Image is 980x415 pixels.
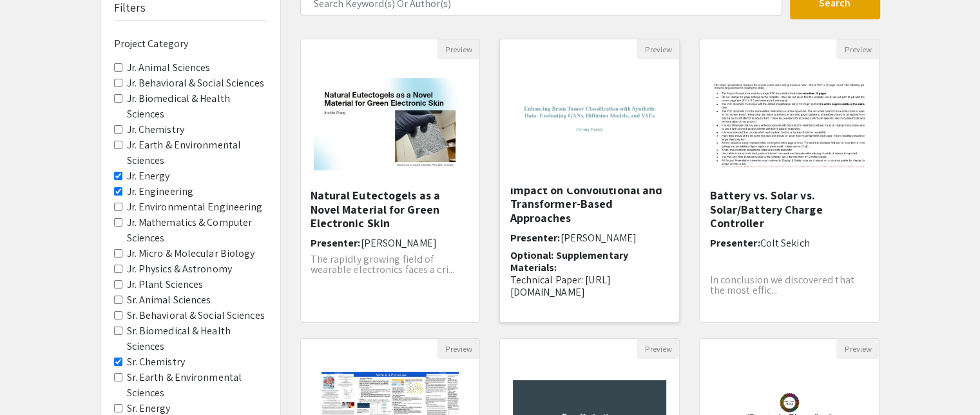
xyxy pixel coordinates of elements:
h5: Battery vs. Solar vs. Solar/Battery Charge Controller [709,188,869,230]
button: Preview [637,39,679,59]
label: Jr. Mathematics & Computer Sciences [127,215,267,246]
label: Sr. Behavioral & Social Sciences [127,308,265,323]
label: Jr. Environmental Engineering [127,199,263,215]
img: <p>Enhancing Brain Tumor Classification with Synthetic Data: Evaluating GANs, Diffusion Models, V... [500,68,679,180]
label: Jr. Chemistry [127,122,184,137]
img: <p>Battery vs. Solar vs. Solar/Battery Charge Controller</p> [700,68,879,180]
label: Jr. Behavioral & Social Sciences [127,76,264,91]
label: Jr. Energy [127,168,170,184]
label: Jr. Engineering [127,184,194,199]
h5: Filters [114,1,146,15]
div: Open Presentation <p>Natural Eutectogels as a Novel Material for Green Electronic Skin</p> [300,39,481,323]
img: <p>Natural Eutectogels as a Novel Material for Green Electronic Skin</p> [301,65,480,183]
h6: Project Category [114,37,267,50]
label: Jr. Physics & Astronomy [127,261,232,277]
label: Sr. Biomedical & Health Sciences [127,323,267,354]
h6: Presenter: [709,237,869,249]
span: [PERSON_NAME] [560,231,636,245]
span: The rapidly growing field of wearable electronics faces a cri... [311,252,455,276]
p: Technical Paper: [URL][DOMAIN_NAME] [510,274,669,298]
span: Colt Sekich [760,236,809,250]
label: Sr. Chemistry [127,354,185,370]
h5: Enhancing [MEDICAL_DATA] Classification with Synthetic Data: Evaluating [PERSON_NAME], Diffusion ... [510,99,669,225]
div: Open Presentation <p>Enhancing Brain Tumor Classification with Synthetic Data: Evaluating GANs, D... [499,39,680,323]
label: Sr. Animal Sciences [127,292,211,308]
h6: Presenter: [510,232,669,244]
span: In conclusion we discovered that the most effic... [709,273,854,297]
button: Preview [637,339,679,359]
button: Preview [836,339,879,359]
button: Preview [836,39,879,59]
button: Preview [437,339,479,359]
iframe: Chat [10,357,55,405]
span: Optional: Supplementary Materials: [510,248,628,274]
label: Jr. Micro & Molecular Biology [127,246,255,261]
label: Jr. Plant Sciences [127,277,204,292]
label: Jr. Earth & Environmental Sciences [127,137,267,168]
h5: Natural Eutectogels as a Novel Material for Green Electronic Skin [311,188,470,230]
label: Jr. Animal Sciences [127,60,211,76]
h6: Presenter: [311,237,470,249]
label: Sr. Earth & Environmental Sciences [127,370,267,401]
button: Preview [437,39,479,59]
span: [PERSON_NAME] [361,236,437,250]
div: Open Presentation <p>Battery vs. Solar vs. Solar/Battery Charge Controller</p> [699,39,879,323]
label: Jr. Biomedical & Health Sciences [127,91,267,122]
